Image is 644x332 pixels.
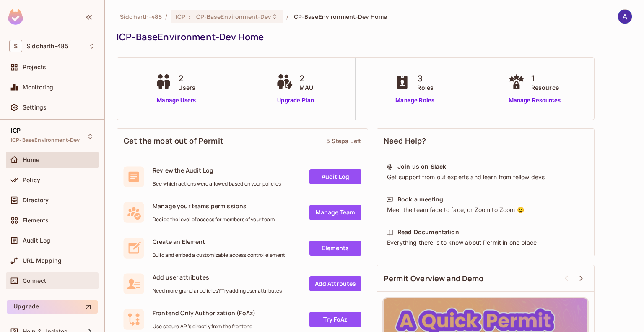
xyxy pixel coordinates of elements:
img: SReyMgAAAABJRU5ErkJggg== [8,9,23,25]
li: / [286,13,288,21]
div: Join us on Slack [397,162,446,171]
span: ICP-BaseEnvironment-Dev [11,137,80,144]
span: Frontend Only Authorization (FoAz) [153,309,255,317]
span: Review the Audit Log [153,166,281,174]
li: / [165,13,167,21]
a: Manage Team [309,205,361,220]
div: Everything there is to know about Permit in one place [386,238,585,247]
span: ICP [176,13,185,21]
span: S [9,40,22,52]
span: ICP [11,127,21,134]
a: Add Attrbutes [309,276,361,291]
span: 2 [178,72,195,85]
span: ICP-BaseEnvironment-Dev Home [292,13,387,21]
a: Manage Resources [506,96,563,105]
span: Audit Log [23,237,50,244]
span: Policy [23,177,40,183]
span: Manage your teams permissions [153,202,275,210]
a: Try FoAz [309,312,361,327]
span: MAU [299,83,313,92]
span: Use secure API's directly from the frontend [153,323,255,330]
span: : [188,13,191,20]
span: Projects [23,64,46,71]
span: Monitoring [23,84,54,91]
div: Read Documentation [397,228,459,236]
span: Get the most out of Permit [124,136,223,146]
span: 3 [417,72,434,85]
span: 2 [299,72,313,85]
span: 1 [531,72,559,85]
span: Build and embed a customizable access control element [153,252,285,259]
span: Resource [531,83,559,92]
a: Upgrade Plan [274,96,317,105]
span: Need Help? [384,136,426,146]
span: Directory [23,197,49,204]
span: ICP-BaseEnvironment-Dev [194,13,271,21]
span: Need more granular policies? Try adding user attributes [153,288,282,294]
span: Create an Element [153,238,285,246]
span: See which actions were allowed based on your policies [153,180,281,187]
a: Manage Roles [392,96,438,105]
span: Permit Overview and Demo [384,273,484,284]
a: Audit Log [309,169,361,184]
div: Book a meeting [397,195,443,204]
div: ICP-BaseEnvironment-Dev Home [117,31,628,43]
div: Get support from out experts and learn from fellow devs [386,173,585,181]
a: Elements [309,241,361,256]
img: ASHISH SANDEY [618,10,632,24]
span: Decide the level of access for members of your team [153,216,275,223]
a: Manage Users [153,96,200,105]
button: Upgrade [7,300,98,314]
span: Settings [23,104,47,111]
span: Add user attributes [153,273,282,281]
div: 5 Steps Left [326,137,361,145]
div: Meet the team face to face, or Zoom to Zoom 😉 [386,206,585,214]
span: Users [178,83,195,92]
span: Elements [23,217,49,224]
span: Connect [23,277,46,284]
span: Workspace: Siddharth-485 [26,43,68,50]
span: Roles [417,83,434,92]
span: URL Mapping [23,257,62,264]
span: the active workspace [120,13,162,21]
span: Home [23,157,40,163]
